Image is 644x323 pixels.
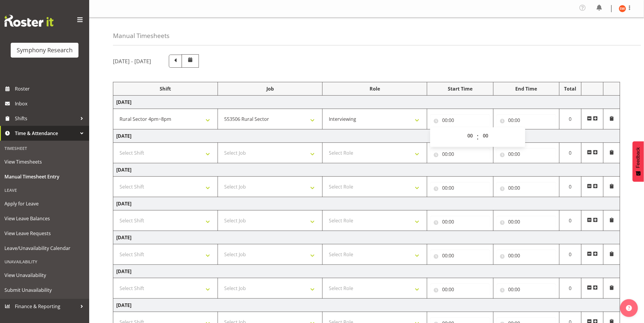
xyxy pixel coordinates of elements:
[560,278,582,299] td: 0
[1,184,88,196] div: Leave
[4,157,85,166] span: View Timesheets
[4,286,85,294] span: Submit Unavailability
[430,250,490,262] input: Click to select...
[17,46,73,55] div: Symphony Research
[560,143,582,163] td: 0
[1,196,88,211] a: Apply for Leave
[113,32,169,39] h4: Manual Timesheets
[619,5,626,12] img: shannon-whelan11890.jpg
[1,226,88,241] a: View Leave Requests
[113,58,151,64] h5: [DATE] - [DATE]
[1,283,88,297] a: Submit Unavailability
[636,147,641,168] span: Feedback
[497,250,556,262] input: Click to select...
[4,15,54,27] img: Rosterit website logo
[497,216,556,228] input: Click to select...
[430,85,490,92] div: Start Time
[1,211,88,226] a: View Leave Balances
[1,256,88,268] div: Unavailability
[221,85,319,92] div: Job
[560,244,582,265] td: 0
[15,99,86,108] span: Inbox
[430,148,490,160] input: Click to select...
[15,302,77,311] span: Finance & Reporting
[430,182,490,194] input: Click to select...
[1,268,88,283] a: View Unavailability
[626,305,632,311] img: help-xxl-2.png
[15,114,77,123] span: Shifts
[1,241,88,256] a: Leave/Unavailability Calendar
[4,271,85,280] span: View Unavailability
[497,182,556,194] input: Click to select...
[563,85,578,92] div: Total
[430,216,490,228] input: Click to select...
[4,229,85,238] span: View Leave Requests
[1,154,88,169] a: View Timesheets
[15,84,86,93] span: Roster
[326,85,424,92] div: Role
[4,172,85,181] span: Manual Timesheet Entry
[113,265,620,278] td: [DATE]
[113,299,620,312] td: [DATE]
[113,96,620,109] td: [DATE]
[113,163,620,177] td: [DATE]
[15,129,77,138] span: Time & Attendance
[633,141,644,182] button: Feedback - Show survey
[1,169,88,184] a: Manual Timesheet Entry
[477,130,479,145] span: :
[497,114,556,126] input: Click to select...
[113,231,620,244] td: [DATE]
[497,284,556,295] input: Click to select...
[430,114,490,126] input: Click to select...
[113,129,620,143] td: [DATE]
[497,85,556,92] div: End Time
[1,142,88,154] div: Timesheet
[4,244,85,253] span: Leave/Unavailability Calendar
[560,109,582,129] td: 0
[4,199,85,208] span: Apply for Leave
[497,148,556,160] input: Click to select...
[116,85,215,92] div: Shift
[113,197,620,210] td: [DATE]
[560,177,582,197] td: 0
[430,284,490,295] input: Click to select...
[4,214,85,223] span: View Leave Balances
[560,210,582,231] td: 0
